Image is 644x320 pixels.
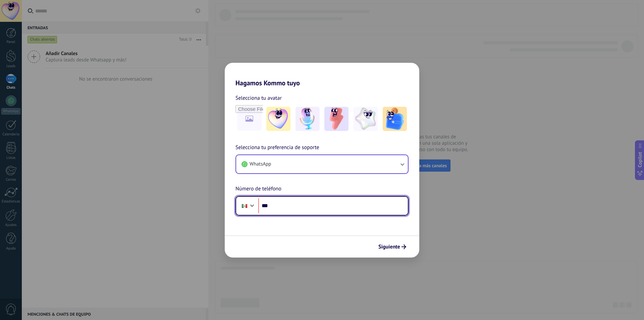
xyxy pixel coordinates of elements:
[383,107,407,131] img: -5.jpeg
[354,107,378,131] img: -4.jpeg
[296,107,320,131] img: -2.jpeg
[375,241,409,253] button: Siguiente
[236,155,408,173] button: WhatsApp
[225,63,419,87] h2: Hagamos Kommo tuyo
[238,199,251,213] div: Mexico: + 52
[324,107,348,131] img: -3.jpeg
[266,107,290,131] img: -1.jpeg
[235,185,281,193] span: Número de teléfono
[378,244,400,249] span: Siguiente
[235,94,282,102] span: Selecciona tu avatar
[250,161,271,168] span: WhatsApp
[235,143,319,152] span: Selecciona tu preferencia de soporte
